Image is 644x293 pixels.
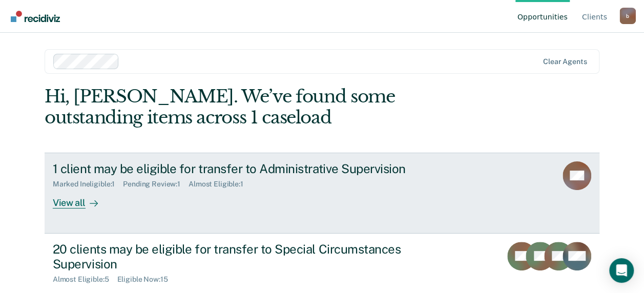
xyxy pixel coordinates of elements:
[543,57,587,66] div: Clear agents
[53,242,412,271] div: 20 clients may be eligible for transfer to Special Circumstances Supervision
[53,161,412,176] div: 1 client may be eligible for transfer to Administrative Supervision
[45,86,489,128] div: Hi, [PERSON_NAME]. We’ve found some outstanding items across 1 caseload
[11,11,60,22] img: Recidiviz
[53,275,117,284] div: Almost Eligible : 5
[123,180,189,189] div: Pending Review : 1
[619,8,636,24] button: Profile dropdown button
[53,189,110,208] div: View all
[53,180,123,189] div: Marked Ineligible : 1
[117,275,176,284] div: Eligible Now : 15
[189,180,252,189] div: Almost Eligible : 1
[609,258,634,283] div: Open Intercom Messenger
[45,153,599,234] a: 1 client may be eligible for transfer to Administrative SupervisionMarked Ineligible:1Pending Rev...
[619,8,636,24] div: b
